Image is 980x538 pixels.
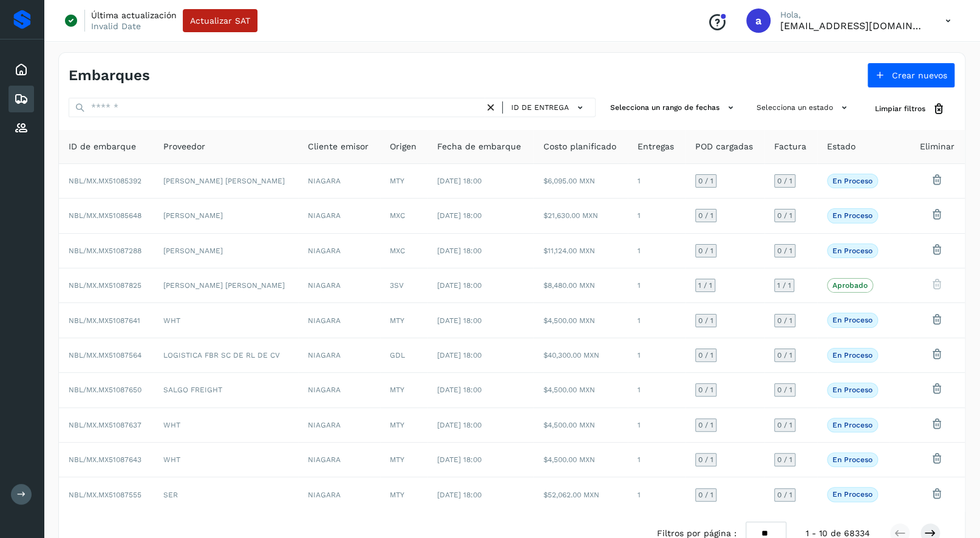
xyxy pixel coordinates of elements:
[832,421,873,429] p: En proceso
[154,338,298,373] td: LOGISTICA FBR SC DE RL DE CV
[380,477,427,511] td: MTY
[892,71,947,80] span: Crear nuevos
[777,491,792,499] span: 0 / 1
[777,282,791,289] span: 1 / 1
[832,386,873,394] p: En proceso
[774,140,806,153] span: Factura
[533,338,628,373] td: $40,300.00 MXN
[533,234,628,268] td: $11,124.00 MXN
[69,421,141,429] span: NBL/MX.MX51087637
[698,177,713,185] span: 0 / 1
[605,98,742,118] button: Selecciona un rango de fechas
[832,177,873,185] p: En proceso
[380,303,427,338] td: MTY
[437,351,481,359] span: [DATE] 18:00
[777,421,792,429] span: 0 / 1
[298,164,380,199] td: NIAGARA
[508,99,590,117] button: ID de entrega
[698,491,713,499] span: 0 / 1
[533,303,628,338] td: $4,500.00 MXN
[875,103,925,114] span: Limpiar filtros
[437,386,481,394] span: [DATE] 18:00
[69,491,141,499] span: NBL/MX.MX51087555
[380,234,427,268] td: MXC
[533,477,628,511] td: $52,062.00 MXN
[543,140,616,153] span: Costo planificado
[832,490,873,499] p: En proceso
[154,443,298,477] td: WHT
[69,140,136,153] span: ID de embarque
[867,63,955,88] button: Crear nuevos
[698,317,713,324] span: 0 / 1
[298,477,380,511] td: NIAGARA
[69,177,141,185] span: NBL/MX.MX51085392
[154,268,298,303] td: [PERSON_NAME] [PERSON_NAME]
[777,386,792,393] span: 0 / 1
[777,317,792,324] span: 0 / 1
[628,338,685,373] td: 1
[437,316,481,325] span: [DATE] 18:00
[380,164,427,199] td: MTY
[628,234,685,268] td: 1
[628,164,685,199] td: 1
[437,455,481,464] span: [DATE] 18:00
[308,140,369,153] span: Cliente emisor
[533,373,628,407] td: $4,500.00 MXN
[154,408,298,443] td: WHT
[698,456,713,463] span: 0 / 1
[865,98,955,120] button: Limpiar filtros
[698,247,713,254] span: 0 / 1
[437,140,521,153] span: Fecha de embarque
[69,67,150,84] h4: Embarques
[91,10,177,21] p: Última actualización
[154,477,298,511] td: SER
[437,281,481,290] span: [DATE] 18:00
[9,56,34,83] div: Inicio
[752,98,856,118] button: Selecciona un estado
[298,338,380,373] td: NIAGARA
[380,268,427,303] td: 3SV
[69,281,141,290] span: NBL/MX.MX51087825
[154,303,298,338] td: WHT
[91,21,141,32] p: Invalid Date
[777,352,792,359] span: 0 / 1
[628,443,685,477] td: 1
[832,247,873,255] p: En proceso
[638,140,674,153] span: Entregas
[298,234,380,268] td: NIAGARA
[827,140,856,153] span: Estado
[533,164,628,199] td: $6,095.00 MXN
[437,247,481,255] span: [DATE] 18:00
[832,455,873,464] p: En proceso
[69,386,141,394] span: NBL/MX.MX51087650
[533,443,628,477] td: $4,500.00 MXN
[380,373,427,407] td: MTY
[298,303,380,338] td: NIAGARA
[298,408,380,443] td: NIAGARA
[698,352,713,359] span: 0 / 1
[628,268,685,303] td: 1
[832,351,873,359] p: En proceso
[511,102,569,113] span: ID de entrega
[533,268,628,303] td: $8,480.00 MXN
[154,373,298,407] td: SALGO FREIGHT
[69,247,141,255] span: NBL/MX.MX51087288
[437,491,481,499] span: [DATE] 18:00
[698,212,713,219] span: 0 / 1
[777,456,792,463] span: 0 / 1
[628,199,685,233] td: 1
[69,316,140,325] span: NBL/MX.MX51087641
[437,421,481,429] span: [DATE] 18:00
[698,386,713,393] span: 0 / 1
[628,408,685,443] td: 1
[777,212,792,219] span: 0 / 1
[298,373,380,407] td: NIAGARA
[533,199,628,233] td: $21,630.00 MXN
[154,234,298,268] td: [PERSON_NAME]
[380,443,427,477] td: MTY
[437,211,481,220] span: [DATE] 18:00
[69,351,141,359] span: NBL/MX.MX51087564
[698,282,712,289] span: 1 / 1
[390,140,417,153] span: Origen
[163,140,205,153] span: Proveedor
